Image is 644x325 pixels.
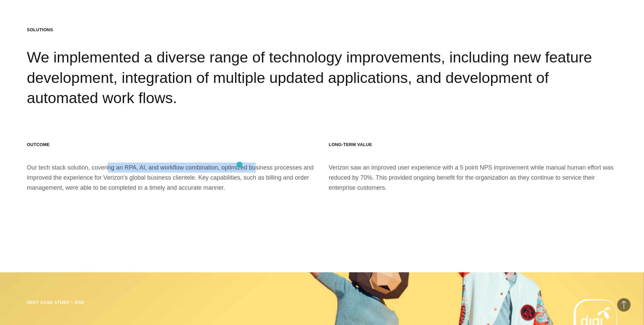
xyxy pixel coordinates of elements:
h3: Outcome [27,142,315,147]
button: Back to Top [617,298,631,312]
h3: Long-Term Value [329,142,617,147]
div: Our tech stack solution, covering an RPA, AI, and workflow combination, optimized business proces... [27,142,315,192]
h2: Solutions [27,27,617,33]
div: Verizon saw an improved user experience with a 5 point NPS improvement while manual human effort ... [329,142,617,192]
div: We implemented a diverse range of technology improvements, including new feature development, int... [27,27,617,108]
